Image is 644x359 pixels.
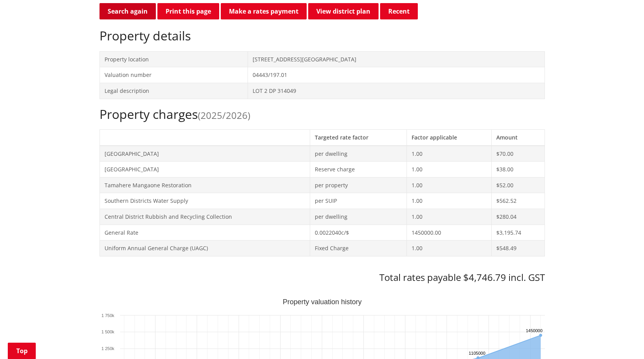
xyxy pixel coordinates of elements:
td: per dwelling [310,209,407,225]
button: Print this page [157,3,219,19]
td: per dwelling [310,146,407,162]
text: 1 500k [101,329,114,334]
th: Targeted rate factor [310,129,407,145]
td: $52.00 [492,177,545,193]
td: Legal description [99,83,248,99]
td: 1.00 [407,162,492,178]
td: 1450000.00 [407,225,492,240]
th: Amount [492,129,545,145]
td: 1.00 [407,240,492,256]
text: 1 250k [101,346,114,351]
td: Valuation number [99,67,248,83]
td: 0.0022040c/$ [310,225,407,240]
td: 1.00 [407,177,492,193]
a: Search again [99,3,156,19]
a: Top [8,343,36,359]
text: Property valuation history [283,298,361,306]
path: Sunday, Jun 30, 12:00, 1,450,000. Capital Value. [539,334,542,337]
td: [STREET_ADDRESS][GEOGRAPHIC_DATA] [248,51,545,67]
text: 1 750k [101,313,114,318]
td: $3,195.74 [492,225,545,240]
td: [GEOGRAPHIC_DATA] [99,162,310,178]
td: 1.00 [407,193,492,209]
h3: Total rates payable $4,746.79 incl. GST [99,272,545,283]
td: Central District Rubbish and Recycling Collection [99,209,310,225]
td: $562.52 [492,193,545,209]
button: Recent [380,3,418,19]
td: $280.04 [492,209,545,225]
td: 04443/197.01 [248,67,545,83]
th: Factor applicable [407,129,492,145]
td: per property [310,177,407,193]
td: $548.49 [492,240,545,256]
td: 1.00 [407,146,492,162]
td: [GEOGRAPHIC_DATA] [99,146,310,162]
iframe: Messenger Launcher [608,326,636,354]
a: View district plan [308,3,379,19]
td: Southern Districts Water Supply [99,193,310,209]
td: per SUIP [310,193,407,209]
span: (2025/2026) [198,109,250,122]
h2: Property charges [99,107,545,122]
td: Tamahere Mangaone Restoration [99,177,310,193]
td: Reserve charge [310,162,407,178]
td: 1.00 [407,209,492,225]
td: $70.00 [492,146,545,162]
td: $38.00 [492,162,545,178]
td: LOT 2 DP 314049 [248,83,545,99]
td: Uniform Annual General Charge (UAGC) [99,240,310,256]
text: 1105000 [469,351,485,356]
td: General Rate [99,225,310,240]
td: Fixed Charge [310,240,407,256]
td: Property location [99,51,248,67]
a: Make a rates payment [221,3,307,19]
h2: Property details [99,28,545,43]
text: 1450000 [526,328,543,333]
